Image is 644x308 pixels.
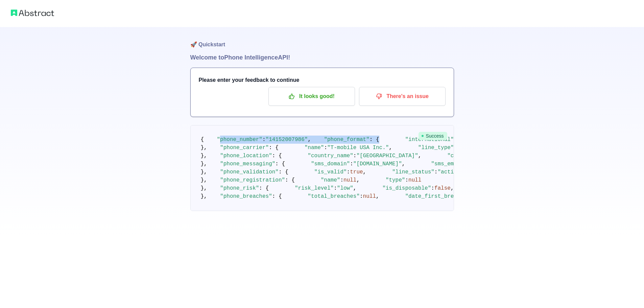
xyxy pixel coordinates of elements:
[190,27,454,53] h1: 🚀 Quickstart
[434,169,438,175] span: :
[363,193,376,199] span: null
[305,145,324,151] span: "name"
[405,193,473,199] span: "date_first_breached"
[364,91,440,102] p: There's an issue
[220,153,272,159] span: "phone_location"
[11,8,54,18] img: Abstract logo
[408,177,421,183] span: null
[402,161,405,167] span: ,
[431,161,467,167] span: "sms_email"
[272,193,282,199] span: : {
[311,161,350,167] span: "sms_domain"
[268,87,355,106] button: It looks good!
[405,177,408,183] span: :
[340,177,343,183] span: :
[451,185,454,191] span: ,
[220,185,259,191] span: "phone_risk"
[308,193,360,199] span: "total_breaches"
[308,137,311,143] span: ,
[418,153,422,159] span: ,
[382,185,431,191] span: "is_disposable"
[199,76,446,84] h3: Please enter your feedback to continue
[259,185,269,191] span: : {
[418,145,454,151] span: "line_type"
[360,193,363,199] span: :
[359,87,446,106] button: There's an issue
[447,153,493,159] span: "country_code"
[327,145,389,151] span: "T-mobile USA Inc."
[217,137,262,143] span: "phone_number"
[353,153,357,159] span: :
[314,169,347,175] span: "is_valid"
[363,169,366,175] span: ,
[431,185,434,191] span: :
[389,145,392,151] span: ,
[337,185,353,191] span: "low"
[321,177,340,183] span: "name"
[376,193,379,199] span: ,
[275,161,285,167] span: : {
[220,169,279,175] span: "phone_validation"
[201,137,204,143] span: {
[353,161,402,167] span: "[DOMAIN_NAME]"
[419,132,447,140] span: Success
[295,185,334,191] span: "risk_level"
[386,177,405,183] span: "type"
[273,91,350,102] p: It looks good!
[220,193,272,199] span: "phone_breaches"
[343,177,356,183] span: null
[353,185,357,191] span: ,
[324,137,369,143] span: "phone_format"
[190,53,454,62] h1: Welcome to Phone Intelligence API!
[392,169,434,175] span: "line_status"
[262,137,266,143] span: :
[324,145,327,151] span: :
[279,169,288,175] span: : {
[285,177,295,183] span: : {
[356,177,360,183] span: ,
[437,169,463,175] span: "active"
[269,145,279,151] span: : {
[220,177,285,183] span: "phone_registration"
[434,185,451,191] span: false
[334,185,337,191] span: :
[405,137,454,143] span: "international"
[308,153,353,159] span: "country_name"
[272,153,282,159] span: : {
[220,145,269,151] span: "phone_carrier"
[347,169,350,175] span: :
[369,137,379,143] span: : {
[350,169,363,175] span: true
[350,161,353,167] span: :
[220,161,275,167] span: "phone_messaging"
[356,153,418,159] span: "[GEOGRAPHIC_DATA]"
[266,137,308,143] span: "14152007986"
